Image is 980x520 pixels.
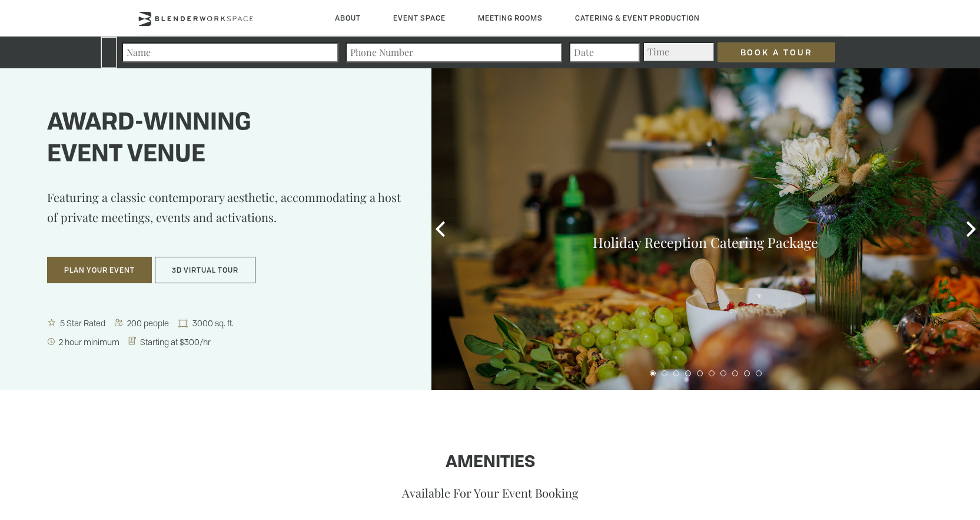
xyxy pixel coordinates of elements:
span: 3000 sq. ft. [190,317,237,329]
span: 200 people [125,317,172,329]
input: Date [569,42,640,62]
span: 5 Star Rated [58,317,109,329]
p: Available For Your Event Booking [137,485,843,501]
input: Name [122,42,338,62]
p: Featuring a classic contemporary aesthetic, accommodating a host of private meetings, events and ... [47,187,402,245]
input: Phone Number [346,42,562,62]
h1: Award-winning event venue [47,108,402,171]
span: 2 hour minimum [57,336,123,347]
span: Starting at $300/hr [138,336,214,347]
button: 3D Virtual Tour [155,257,255,284]
input: Book a Tour [717,42,835,62]
a: Holiday Reception Catering Package [593,233,818,251]
button: Plan Your Event [47,257,152,284]
h1: Amenities [137,453,843,472]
